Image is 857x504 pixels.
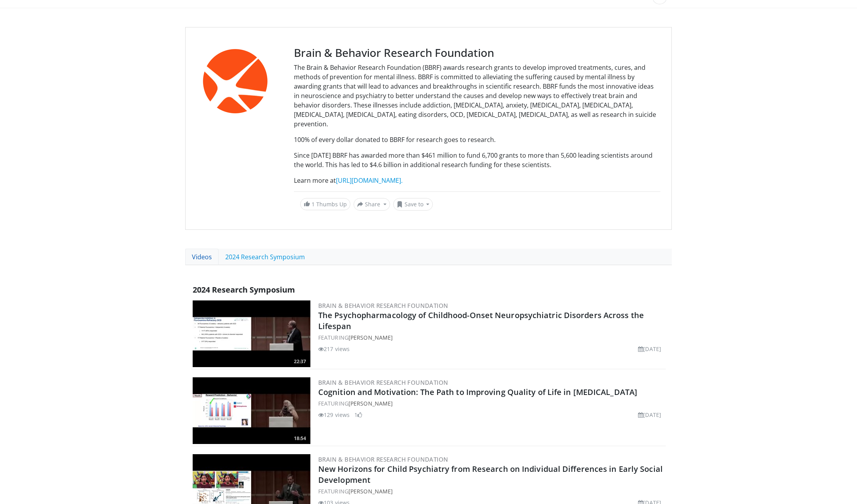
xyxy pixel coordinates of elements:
a: Cognition and Motivation: The Path to Improving Quality of Life in [MEDICAL_DATA] [318,387,637,397]
p: The Brain & Behavior Research Foundation (BBRF) awards research grants to develop improved treatm... [294,63,660,129]
p: Since [DATE] BBRF has awarded more than $461 million to fund 6,700 grants to more than 5,600 lead... [294,151,660,169]
a: New Horizons for Child Psychiatry from Research on Individual Differences in Early Social Develop... [318,464,663,485]
a: 18:54 [193,377,310,444]
h3: Brain & Behavior Research Foundation [294,46,660,60]
li: 129 views [318,411,350,419]
li: [DATE] [638,345,661,353]
a: 2024 Research Symposium [219,249,312,265]
a: Brain & Behavior Research Foundation [318,455,448,463]
div: FEATURING [318,399,664,408]
button: Save to [393,198,433,211]
span: 18:54 [292,435,308,442]
a: [URL][DOMAIN_NAME]. [336,176,403,185]
img: bc01447c-7c0e-4293-ad12-416c47ca2083.300x170_q85_crop-smart_upscale.jpg [193,300,310,367]
a: 1 Thumbs Up [300,198,350,210]
p: Learn more at [294,176,660,185]
a: Brain & Behavior Research Foundation [318,302,448,309]
button: Share [354,198,390,211]
a: [PERSON_NAME] [348,488,393,495]
li: [DATE] [638,411,661,419]
div: FEATURING [318,333,664,342]
a: Brain & Behavior Research Foundation [318,378,448,386]
a: The Psychopharmacology of Childhood-Onset Neuropsychiatric Disorders Across the Lifespan [318,310,644,331]
span: 1 [312,200,315,208]
span: 22:37 [292,358,308,365]
p: 100% of every dollar donated to BBRF for research goes to research. [294,135,660,144]
img: a8eb1213-15fb-489a-9c13-b4be93086a6f.300x170_q85_crop-smart_upscale.jpg [193,377,310,444]
li: 217 views [318,345,350,353]
span: 2024 Research Symposium [193,284,295,295]
a: 22:37 [193,300,310,367]
a: [PERSON_NAME] [348,400,393,407]
div: FEATURING [318,487,664,495]
li: 1 [354,411,362,419]
a: Videos [185,249,219,265]
a: [PERSON_NAME] [348,334,393,341]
